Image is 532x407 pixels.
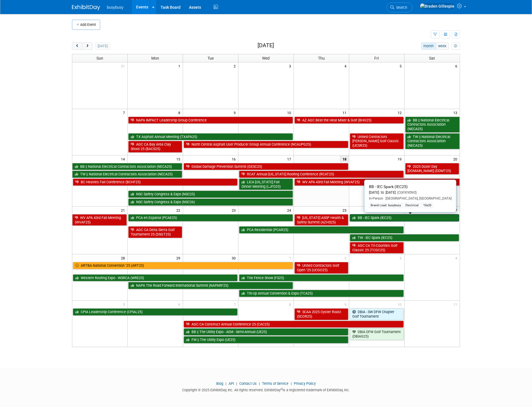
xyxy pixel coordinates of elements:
[72,163,182,170] a: BB || National Electrical Contractors Association (NECA25)
[429,56,435,60] span: Sat
[294,262,348,273] a: United Contractors Golf Open ’25 (UCGO25)
[72,20,100,30] button: Add Event
[128,214,293,221] a: PCA en Espanol (PCAE25)
[216,381,223,386] a: Blog
[294,117,404,124] a: AZ AGC Beat the Heat Mixer & Golf (BHG25)
[184,336,348,343] a: FW || The Utility Expo (UE25)
[369,190,452,195] div: [DATE] to [DATE]
[404,203,420,208] div: Electrical
[239,290,404,297] a: Tilt-Up Annual Convention & Expo (TCA25)
[176,155,183,162] span: 15
[72,171,182,178] a: TW || National Electrical Contractors Association (NECA25)
[128,191,293,198] a: NSC Safety Congress & Expo (NSC25)
[344,254,349,261] span: 2
[128,226,182,238] a: AGC CA Delta Sierra Golf Tournament 25 (DSGT25)
[369,184,408,189] span: BB - IEC Spark (IEC25)
[369,203,403,208] div: Brand Lead: busybusy
[258,42,274,49] h2: [DATE]
[350,133,404,149] a: United Contractors [PERSON_NAME] Golf Classic (UCSR25)
[72,42,82,50] button: prev
[375,56,379,60] span: Fri
[224,381,228,386] span: |
[344,62,349,69] span: 4
[453,155,460,162] span: 20
[420,3,455,9] img: Braden Gillespie
[350,214,459,221] a: BB - IEC Spark (IEC25)
[397,155,404,162] span: 19
[287,155,294,162] span: 17
[294,381,316,386] a: Privacy Policy
[405,163,459,175] a: 2025 Dozer Day [DOMAIN_NAME] (DDMT25)
[454,44,457,48] i: Personalize Calendar
[396,190,417,195] span: (Committed)
[96,56,103,60] span: Sun
[340,155,349,162] span: 18
[421,42,436,50] button: month
[176,254,183,261] span: 29
[128,141,182,152] a: AGC CA Bay Area Clay Shoot 25 (BACS25)
[239,226,404,234] a: PCA Residential (PCAR25)
[342,109,349,116] span: 11
[128,133,293,141] a: TX Asphalt Annual Meeting (TXAPA25)
[421,203,433,208] div: 10x20
[288,62,294,69] span: 3
[455,254,460,261] span: 4
[82,42,93,50] button: next
[239,381,257,386] a: Contact Us
[151,56,159,60] span: Mon
[128,117,293,124] a: NAPA IMPACT Leadership Group Conference
[73,262,293,269] a: ARTBA National Convention ’25 (ART25)
[72,5,100,10] img: ExhibitDay
[399,62,404,69] span: 5
[294,308,348,320] a: SCAA 2025 Oyster Roast (SCOR25)
[233,62,238,69] span: 2
[184,321,403,328] a: AGC CA Construct Annual Conference 25 (CAC25)
[405,117,460,133] a: BB || National Electrical Contractors Association (NECA25)
[258,381,261,386] span: |
[231,254,238,261] span: 30
[453,301,460,308] span: 11
[120,207,127,214] span: 21
[350,328,404,340] a: DBIA DFW Golf Tournament (DBIAG25)
[294,214,348,226] a: [US_STATE] ASSP Health & Safety Summit (AZHS25)
[350,308,404,320] a: DBIA - SW DFW Chapter Golf Tournament
[184,163,348,170] a: Global Damage Prevention Summit (GESC25)
[394,5,407,10] span: Search
[455,62,460,69] span: 6
[288,301,294,308] span: 8
[208,56,214,60] span: Tue
[73,274,238,282] a: Western Roofing Expo - WSRCA (WRE25)
[262,381,288,386] a: Terms of Service
[233,109,238,116] span: 9
[120,155,127,162] span: 14
[73,178,238,186] a: BC Heavies Fall Conference (BCHF25)
[122,109,127,116] span: 7
[107,5,123,10] span: busybusy
[122,301,127,308] span: 5
[178,62,183,69] span: 1
[184,328,348,336] a: BB || The Utility Expo - AEM - Semi-Annual (UE25)
[294,178,460,186] a: WV APA 43rd Fall Meeting (WVAF25)
[233,301,238,308] span: 7
[184,141,348,148] a: North Central Asphalt User Producer Group Annual Conference (NCAUPG25)
[178,109,183,116] span: 8
[387,3,412,12] a: Search
[239,274,404,282] a: The Fence Show (FS25)
[176,207,183,214] span: 22
[318,56,325,60] span: Thu
[369,196,383,200] span: In-Person
[350,242,404,254] a: AGC CA Tri-Counties Golf Classic 25 (TCGC25)
[350,234,459,241] a: TW - IEC Spark (IEC25)
[436,42,449,50] button: week
[453,109,460,116] span: 13
[72,214,127,226] a: WV APA 43rd Fall Meeting (WVAF25)
[231,207,238,214] span: 23
[405,133,460,149] a: TW || National Electrical Contractors Association (NECA25)
[239,171,404,178] a: RCAT Annual [US_STATE] Roofing Conference (RCAT25)
[73,308,238,316] a: CPIA Leadership Conference (CPIAL25)
[235,381,238,386] span: |
[397,109,404,116] span: 12
[397,301,404,308] span: 10
[342,207,349,214] span: 25
[95,42,110,50] button: [DATE]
